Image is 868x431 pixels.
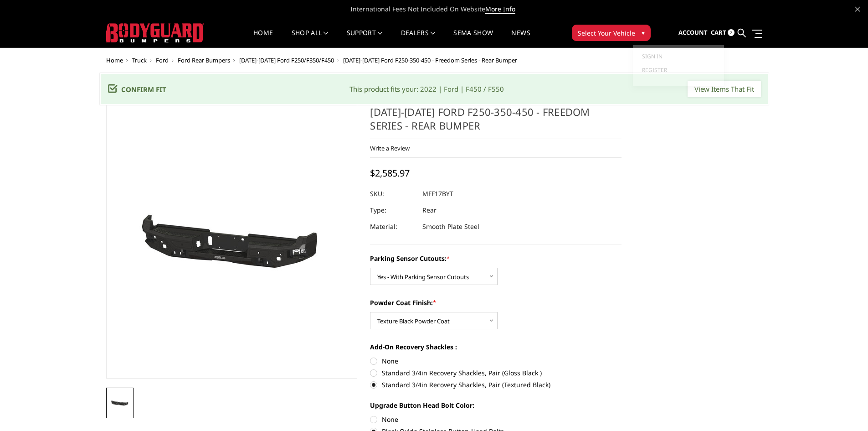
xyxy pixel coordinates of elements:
[347,30,383,47] a: Support
[422,186,453,202] dd: MFF17BYT
[370,254,621,263] label: Parking Sensor Cutouts:
[578,28,635,38] span: Select Your Vehicle
[572,25,651,41] button: Select Your Vehicle
[422,218,479,235] dd: Smooth Plate Steel
[106,56,123,64] a: Home
[121,85,166,94] span: Confirm Fit
[642,50,715,63] a: Sign in
[370,298,621,307] label: Powder Coat Finish:
[370,167,410,179] span: $2,585.97
[156,56,169,64] a: Ford
[370,356,621,366] label: None
[370,144,410,152] a: Write a Review
[401,30,436,47] a: Dealers
[642,63,715,77] a: Register
[822,387,868,431] iframe: Chat Widget
[178,56,230,64] a: Ford Rear Bumpers
[485,5,515,14] a: More Info
[711,21,734,45] a: Cart 2
[678,21,708,45] a: Account
[132,56,147,64] a: Truck
[109,398,131,408] img: 2017-2022 Ford F250-350-450 - Freedom Series - Rear Bumper
[370,400,621,410] label: Upgrade Button Head Bolt Color:
[728,29,734,36] span: 2
[239,56,334,64] a: [DATE]-[DATE] Ford F250/F350/F450
[370,186,416,202] dt: SKU:
[370,380,621,389] label: Standard 3/4in Recovery Shackles, Pair (Textured Black)
[453,30,493,47] a: SEMA Show
[343,56,517,64] span: [DATE]-[DATE] Ford F250-350-450 - Freedom Series - Rear Bumper
[688,81,761,97] input: View Items That Fit
[711,28,726,36] span: Cart
[370,105,621,139] h1: [DATE]-[DATE] Ford F250-350-450 - Freedom Series - Rear Bumper
[349,84,504,94] div: This product fits your: 2022 | Ford | F450 / F550
[106,105,358,379] a: 2017-2022 Ford F250-350-450 - Freedom Series - Rear Bumper
[370,218,416,235] dt: Material:
[106,23,204,42] img: BODYGUARD BUMPERS
[642,28,645,37] span: ▾
[642,66,667,74] span: Register
[678,28,708,36] span: Account
[422,202,437,218] dd: Rear
[370,368,621,378] label: Standard 3/4in Recovery Shackles, Pair (Gloss Black )
[370,342,621,352] label: Add-On Recovery Shackles :
[642,52,663,60] span: Sign in
[253,30,273,47] a: Home
[370,415,621,424] label: None
[370,202,416,218] dt: Type:
[292,30,329,47] a: shop all
[511,30,530,47] a: News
